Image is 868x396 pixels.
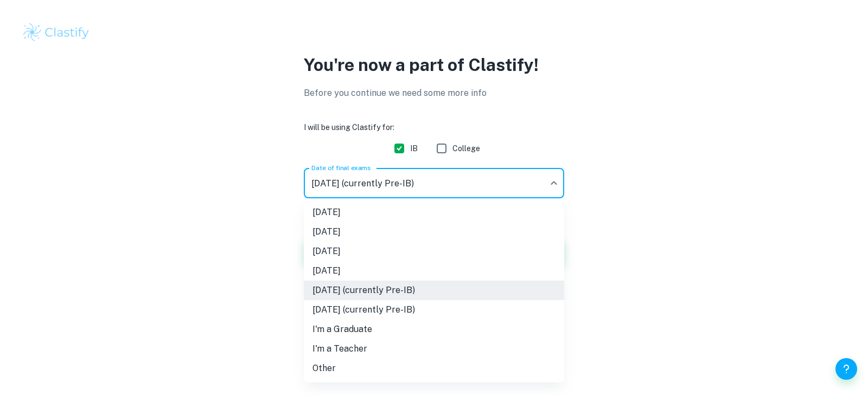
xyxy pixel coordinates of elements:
[304,300,564,320] li: [DATE] (currently Pre-IB)
[304,359,564,378] li: Other
[304,203,564,222] li: [DATE]
[304,242,564,261] li: [DATE]
[304,339,564,359] li: I'm a Teacher
[304,261,564,281] li: [DATE]
[304,320,564,339] li: I'm a Graduate
[304,281,564,300] li: [DATE] (currently Pre-IB)
[304,222,564,242] li: [DATE]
